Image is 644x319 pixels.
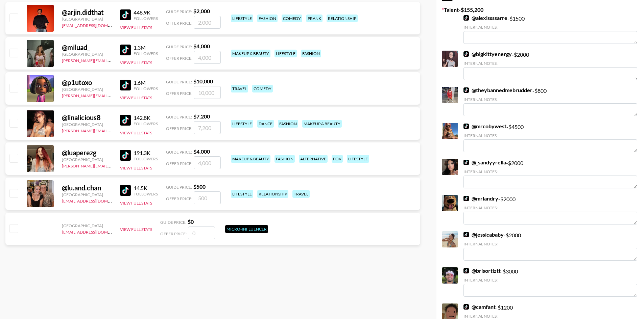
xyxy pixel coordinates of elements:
input: 0 [188,227,215,239]
img: TikTok [463,160,469,165]
div: makeup & beauty [302,120,342,128]
div: 1.6M [134,79,158,86]
div: @ arjin.didthat [62,8,112,17]
div: Internal Notes: [463,277,637,283]
button: View Full Stats [120,165,152,170]
button: View Full Stats [120,130,152,135]
div: Followers [134,156,158,161]
input: 10,000 [194,86,221,99]
div: - $ 2000 [463,231,637,261]
button: View Full Stats [120,25,152,30]
div: [GEOGRAPHIC_DATA] [62,192,112,197]
div: [GEOGRAPHIC_DATA] [62,157,112,162]
div: relationship [257,190,288,198]
span: Offer Price: [166,196,192,201]
img: TikTok [463,304,469,310]
span: Offer Price: [166,126,192,131]
div: @ luaperezg [62,149,112,157]
div: Internal Notes: [463,169,637,174]
div: dance [257,120,274,128]
span: Offer Price: [160,231,187,236]
img: TikTok [463,15,469,21]
div: lifestyle [275,50,297,57]
span: Guide Price: [166,185,192,190]
strong: $ 500 [193,183,206,190]
div: Internal Notes: [463,133,637,138]
span: Guide Price: [166,79,192,84]
strong: $ 2,000 [193,8,210,14]
div: Internal Notes: [463,241,637,246]
a: @mrcobywest [463,123,506,130]
input: 4,000 [194,51,221,64]
a: @mrlandry [463,195,498,202]
div: - $ 2000 [463,159,637,188]
div: makeup & beauty [231,155,270,163]
div: lifestyle [231,120,253,128]
span: Offer Price: [166,91,192,96]
div: - $ 800 [463,87,637,116]
a: @camfant [463,303,496,310]
div: fashion [257,15,278,22]
img: TikTok [463,268,469,273]
div: Internal Notes: [463,25,637,30]
div: Internal Notes: [463,61,637,66]
img: TikTok [463,124,469,129]
div: lifestyle [231,15,253,22]
a: [PERSON_NAME][EMAIL_ADDRESS][PERSON_NAME][DOMAIN_NAME] [62,162,194,168]
img: TikTok [463,51,469,57]
img: TikTok [463,196,469,201]
a: @brisortiztt [463,267,501,274]
a: [EMAIL_ADDRESS][DOMAIN_NAME] [62,197,130,204]
div: @ linalicious8 [62,113,112,122]
img: TikTok [463,87,469,93]
span: Guide Price: [166,114,192,119]
div: [GEOGRAPHIC_DATA] [62,122,112,127]
a: [EMAIL_ADDRESS][DOMAIN_NAME] [62,22,130,28]
div: - $ 1500 [463,15,637,44]
input: 2,000 [194,16,221,29]
strong: $ 4,000 [193,148,210,155]
input: 4,000 [194,156,221,169]
div: travel [231,85,248,92]
div: Followers [134,16,158,21]
a: [PERSON_NAME][EMAIL_ADDRESS][DOMAIN_NAME] [62,57,162,63]
div: makeup & beauty [231,50,270,57]
button: View Full Stats [120,60,152,65]
a: @theybannedmebrudder [463,87,532,94]
div: Internal Notes: [463,205,637,210]
a: [PERSON_NAME][EMAIL_ADDRESS][DOMAIN_NAME] [62,127,162,133]
span: Guide Price: [166,44,192,49]
div: 1.3M [134,44,158,51]
div: Followers [134,191,158,196]
a: @alexissssarre [463,15,507,21]
a: [EMAIL_ADDRESS][DOMAIN_NAME] [62,228,130,235]
button: View Full Stats [120,201,152,206]
span: Offer Price: [166,56,192,61]
div: [GEOGRAPHIC_DATA] [62,52,112,57]
div: comedy [282,15,302,22]
div: Micro-Influencer [225,225,268,233]
div: Followers [134,86,158,91]
img: TikTok [463,232,469,237]
div: 448.9K [134,9,158,16]
div: Internal Notes: [463,314,637,319]
div: fashion [275,155,295,163]
div: Internal Notes: [463,97,637,102]
div: lifestyle [231,190,253,198]
input: 500 [194,191,221,204]
div: 142.8K [134,114,158,121]
a: @bigkittyenergy [463,51,512,57]
strong: $ 0 [188,218,194,225]
div: Followers [134,51,158,56]
img: TikTok [120,80,131,90]
input: 7,200 [194,121,221,134]
div: @ lu.and.chan [62,184,112,192]
a: @_sandyyrella [463,159,506,166]
div: fashion [278,120,298,128]
div: @ miluad_ [62,43,112,52]
div: [GEOGRAPHIC_DATA] [62,223,112,228]
div: [GEOGRAPHIC_DATA] [62,87,112,92]
span: Offer Price: [166,161,192,166]
strong: $ 10,000 [193,78,213,84]
div: [GEOGRAPHIC_DATA] [62,17,112,22]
